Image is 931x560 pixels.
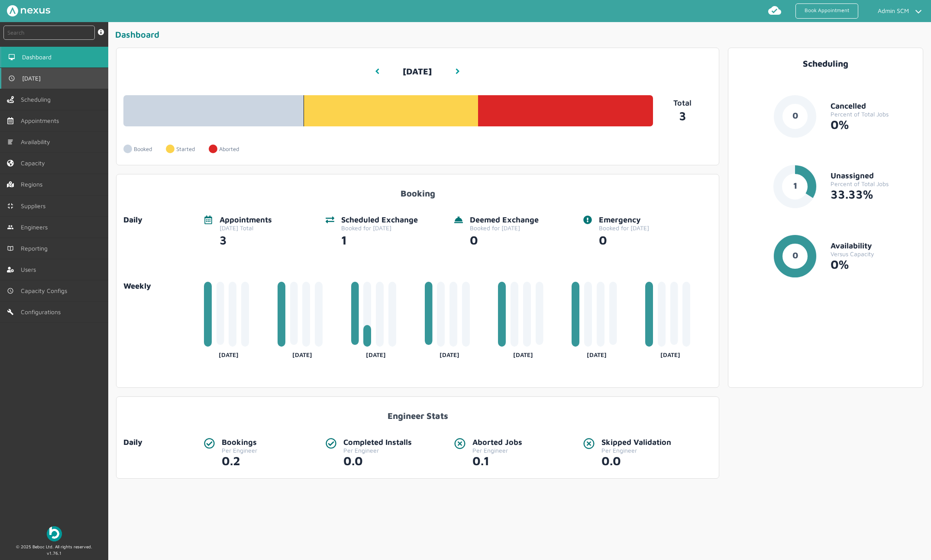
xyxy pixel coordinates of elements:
div: 0.1 [472,454,522,468]
div: Per Engineer [472,447,522,454]
div: Booked for [DATE] [470,225,539,232]
img: md-time.svg [8,75,15,82]
div: [DATE] [498,348,548,358]
div: Daily [123,216,197,225]
div: Deemed Exchange [470,216,539,225]
div: Percent of Total Jobs [831,111,916,118]
a: 0CancelledPercent of Total Jobs0% [735,95,916,152]
img: md-time.svg [7,287,14,294]
img: md-people.svg [7,224,14,231]
div: Appointments [220,216,272,225]
img: md-cloud-done.svg [768,3,782,17]
div: Emergency [599,216,649,225]
div: Percent of Total Jobs [831,180,916,187]
img: scheduling-left-menu.svg [7,96,14,103]
div: Per Engineer [601,447,671,454]
div: Booked for [DATE] [341,225,418,232]
div: Booked for [DATE] [599,225,649,232]
div: [DATE] [351,348,401,358]
p: Started [176,146,195,152]
span: Regions [21,181,46,188]
span: Scheduling [21,96,54,103]
span: Capacity Configs [21,287,71,294]
div: 33.33% [831,187,916,201]
div: [DATE] [204,348,254,358]
a: Started [166,140,209,158]
div: 3 [220,232,272,247]
span: Configurations [21,309,64,315]
h3: [DATE] [403,60,432,84]
span: Engineers [21,224,51,231]
img: md-desktop.svg [8,54,15,61]
div: Aborted Jobs [472,438,522,447]
div: Versus Capacity [831,251,916,257]
img: Beboc Logo [47,526,62,541]
a: 3 [653,107,712,123]
div: Unassigned [831,171,916,180]
img: capacity-left-menu.svg [7,160,14,167]
div: 0.0 [343,454,412,468]
a: Booked [123,140,166,158]
a: Weekly [123,282,197,291]
div: Completed Installs [343,438,412,447]
div: 0% [831,118,916,132]
img: Nexus [7,5,50,16]
div: 0 [599,232,649,247]
div: Per Engineer [343,447,412,454]
div: [DATE] [645,348,695,358]
div: 0.0 [601,454,671,468]
span: Appointments [21,117,62,124]
div: Daily [123,438,197,447]
a: 1UnassignedPercent of Total Jobs33.33% [735,165,916,222]
div: Scheduled Exchange [341,216,418,225]
div: [DATE] [278,348,327,358]
div: Availability [831,241,916,251]
div: 1 [341,232,418,247]
div: [DATE] [425,348,475,358]
text: 0 [792,250,798,260]
img: md-list.svg [7,138,14,145]
a: Aborted [209,140,253,158]
div: 0.2 [222,454,257,468]
img: user-left-menu.svg [7,266,14,273]
div: [DATE] Total [220,225,272,232]
div: Cancelled [831,102,916,111]
a: Book Appointment [795,3,858,19]
div: 0% [831,257,916,271]
div: [DATE] [572,348,621,358]
p: Total [653,99,712,108]
p: Booked [134,146,152,152]
img: md-contract.svg [7,203,14,209]
text: 0 [792,110,798,120]
div: Dashboard [115,29,928,43]
input: Search by: Ref, PostCode, MPAN, MPRN, Account, Customer [3,26,95,40]
span: Dashboard [22,54,55,61]
img: md-build.svg [7,309,14,315]
span: Users [21,266,39,273]
span: Capacity [21,160,48,167]
div: Scheduling [735,58,916,68]
text: 1 [793,180,797,190]
span: [DATE] [22,75,44,82]
img: md-book.svg [7,245,14,252]
img: regions.left-menu.svg [7,181,14,188]
div: Skipped Validation [601,438,671,447]
span: Suppliers [21,203,49,209]
div: 0 [470,232,539,247]
p: Aborted [219,146,239,152]
img: appointments-left-menu.svg [7,117,14,124]
span: Reporting [21,245,51,252]
div: Engineer Stats [123,404,712,421]
div: Bookings [222,438,257,447]
div: Booking [123,181,712,198]
div: Per Engineer [222,447,257,454]
span: Availability [21,138,54,145]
